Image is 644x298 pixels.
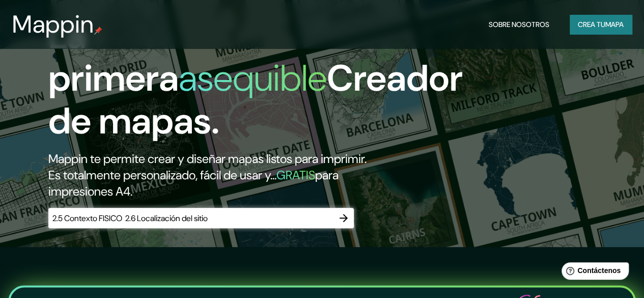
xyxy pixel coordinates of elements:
[570,15,632,34] button: Crea tumapa
[48,212,333,224] input: Elige tu lugar favorito
[276,167,315,183] font: GRATIS
[489,20,549,29] font: Sobre nosotros
[48,55,463,145] font: Creador de mapas.
[48,167,276,183] font: Es totalmente personalizado, fácil de usar y...
[605,20,624,29] font: mapa
[48,151,367,167] font: Mappin te permite crear y diseñar mapas listos para imprimir.
[578,20,605,29] font: Crea tu
[94,26,102,35] img: pin de mapeo
[12,8,94,40] font: Mappin
[553,258,633,287] iframe: Lanzador de widgets de ayuda
[48,167,339,199] font: para impresiones A4.
[179,55,327,102] font: asequible
[485,15,553,34] button: Sobre nosotros
[48,12,179,102] font: La primera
